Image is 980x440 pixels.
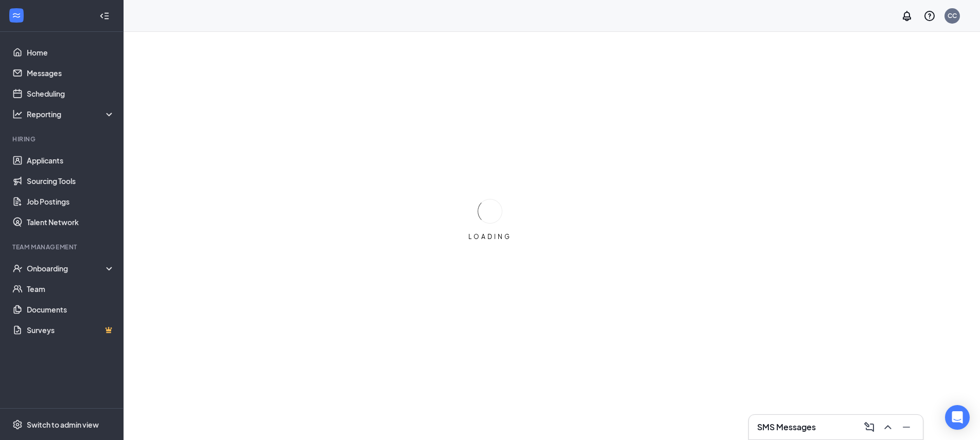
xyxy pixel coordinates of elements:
[27,320,115,340] a: SurveysCrown
[464,232,516,241] div: LOADING
[27,299,115,320] a: Documents
[12,109,23,119] svg: Analysis
[863,421,876,433] svg: ComposeMessage
[27,263,106,273] div: Onboarding
[27,83,115,104] a: Scheduling
[12,243,113,251] div: Team Management
[12,135,113,143] div: Hiring
[27,419,99,430] div: Switch to admin view
[948,11,957,20] div: CC
[861,419,878,435] button: ComposeMessage
[882,421,894,433] svg: ChevronUp
[880,419,896,435] button: ChevronUp
[898,419,915,435] button: Minimize
[945,405,970,430] div: Open Intercom Messenger
[27,42,115,63] a: Home
[27,63,115,83] a: Messages
[11,10,22,21] svg: WorkstreamLogo
[757,421,816,433] h3: SMS Messages
[923,10,936,22] svg: QuestionInfo
[12,263,23,273] svg: UserCheck
[99,11,110,21] svg: Collapse
[27,109,115,119] div: Reporting
[12,419,23,430] svg: Settings
[27,150,115,171] a: Applicants
[27,279,115,299] a: Team
[27,212,115,232] a: Talent Network
[900,421,913,433] svg: Minimize
[27,171,115,191] a: Sourcing Tools
[27,191,115,212] a: Job Postings
[901,10,913,22] svg: Notifications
